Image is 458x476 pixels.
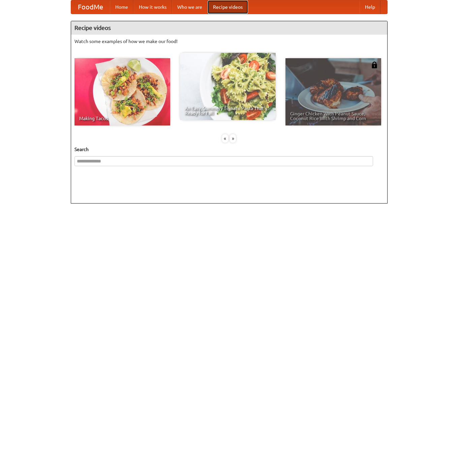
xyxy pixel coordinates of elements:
h5: Search [74,146,384,153]
span: Making Tacos [79,116,165,121]
div: » [230,134,236,143]
a: An Easy, Summery Tomato Pasta That's Ready for Fall [180,53,276,120]
a: Help [360,0,380,14]
div: « [222,134,228,143]
img: 483408.png [371,62,378,68]
a: Home [110,0,133,14]
p: Watch some examples of how we make our food! [74,38,384,45]
a: Who we are [172,0,208,14]
a: Recipe videos [208,0,248,14]
a: How it works [133,0,172,14]
h4: Recipe videos [71,21,387,35]
span: An Easy, Summery Tomato Pasta That's Ready for Fall [185,106,271,115]
a: Making Tacos [74,58,170,125]
a: FoodMe [71,0,110,14]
